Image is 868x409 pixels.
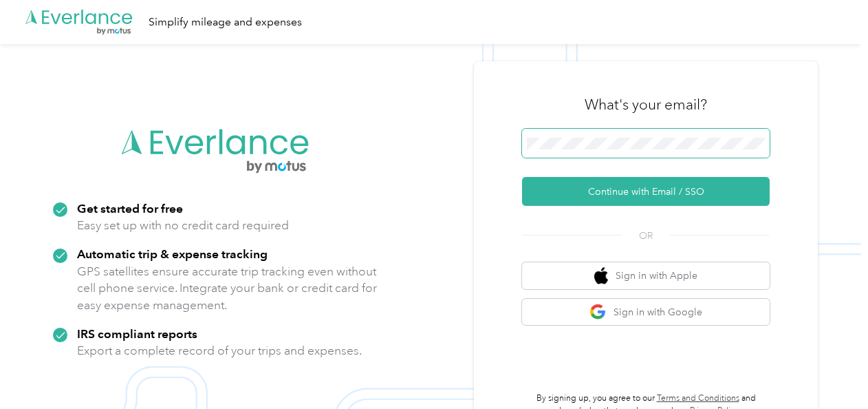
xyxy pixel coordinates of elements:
[77,263,378,314] p: GPS satellites ensure accurate trip tracking even without cell phone service. Integrate your bank...
[585,95,707,114] h3: What's your email?
[77,342,362,359] p: Export a complete record of your trips and expenses.
[594,267,608,284] img: apple logo
[77,217,289,234] p: Easy set up with no credit card required
[149,14,302,31] div: Simplify mileage and expenses
[77,326,197,341] strong: IRS compliant reports
[522,299,770,326] button: google logoSign in with Google
[522,262,770,289] button: apple logoSign in with Apple
[77,201,183,216] strong: Get started for free
[589,304,607,321] img: google logo
[77,247,268,261] strong: Automatic trip & expense tracking
[522,177,770,206] button: Continue with Email / SSO
[622,229,670,243] span: OR
[657,393,739,403] a: Terms and Conditions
